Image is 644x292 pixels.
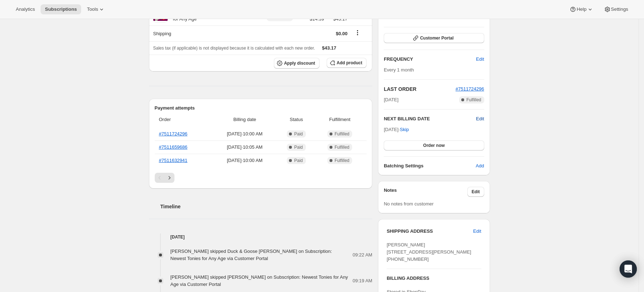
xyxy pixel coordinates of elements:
[322,45,336,51] span: $43.17
[384,162,476,170] h6: Batching Settings
[476,115,484,122] button: Edit
[387,275,481,282] h3: BILLING ADDRESS
[11,4,39,14] button: Analytics
[384,127,409,132] span: [DATE] ·
[171,274,348,287] span: [PERSON_NAME] skipped [PERSON_NAME] on Subscription: Newest Tonies for Any Age via Customer Portal
[472,189,480,195] span: Edit
[327,58,367,68] button: Add product
[476,56,484,63] span: Edit
[214,116,275,123] span: Billing date
[153,46,315,51] span: Sales tax (if applicable) is not displayed because it is calculated with each new order.
[336,31,347,36] span: $0.00
[149,233,373,241] h4: [DATE]
[41,4,81,14] button: Subscriptions
[611,6,628,12] span: Settings
[149,26,257,41] th: Shipping
[384,187,467,197] h3: Notes
[472,54,488,65] button: Edit
[159,158,188,163] a: #7511632941
[335,131,349,137] span: Fulfilled
[384,96,398,103] span: [DATE]
[280,116,313,123] span: Status
[471,160,488,172] button: Add
[384,140,484,150] button: Order now
[352,29,363,37] button: Shipping actions
[476,162,484,170] span: Add
[155,105,367,112] h2: Payment attempts
[384,67,414,73] span: Every 1 month
[45,6,77,12] span: Subscriptions
[467,187,484,197] button: Edit
[335,158,349,163] span: Fulfilled
[337,60,362,66] span: Add product
[310,15,324,23] span: $14.39
[420,35,453,41] span: Customer Portal
[469,226,485,237] button: Edit
[620,260,637,278] div: Open Intercom Messenger
[83,4,109,14] button: Tools
[294,131,303,137] span: Paid
[214,130,275,138] span: [DATE] · 10:00 AM
[160,203,373,210] h2: Timeline
[387,242,471,262] span: [PERSON_NAME] [STREET_ADDRESS][PERSON_NAME] [PHONE_NUMBER]
[565,4,598,14] button: Help
[155,173,367,183] nav: Pagination
[456,85,484,93] button: #7511724296
[164,173,174,183] button: Next
[328,15,347,23] span: $43.17
[317,116,362,123] span: Fulfillment
[456,86,484,92] a: #7511724296
[171,249,332,261] span: [PERSON_NAME] skipped Duck & Goose [PERSON_NAME] on Subscription: Newest Tonies for Any Age via C...
[384,85,456,93] h2: LAST ORDER
[294,158,303,163] span: Paid
[466,97,481,103] span: Fulfilled
[159,131,188,136] a: #7511724296
[599,4,633,14] button: Settings
[214,157,275,164] span: [DATE] · 10:00 AM
[473,228,481,235] span: Edit
[284,60,315,66] span: Apply discount
[353,277,372,284] span: 09:19 AM
[384,115,476,122] h2: NEXT BILLING DATE
[155,112,212,128] th: Order
[384,56,476,63] h2: FREQUENCY
[400,126,409,133] span: Skip
[294,144,303,150] span: Paid
[159,144,188,150] a: #7511659686
[577,6,586,12] span: Help
[423,143,445,148] span: Order now
[87,6,98,12] span: Tools
[214,144,275,151] span: [DATE] · 10:05 AM
[384,33,484,43] button: Customer Portal
[396,124,413,135] button: Skip
[387,228,473,235] h3: SHIPPING ADDRESS
[353,251,372,259] span: 09:22 AM
[384,201,434,207] span: No notes from customer
[335,144,349,150] span: Fulfilled
[274,58,319,69] button: Apply discount
[16,6,35,12] span: Analytics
